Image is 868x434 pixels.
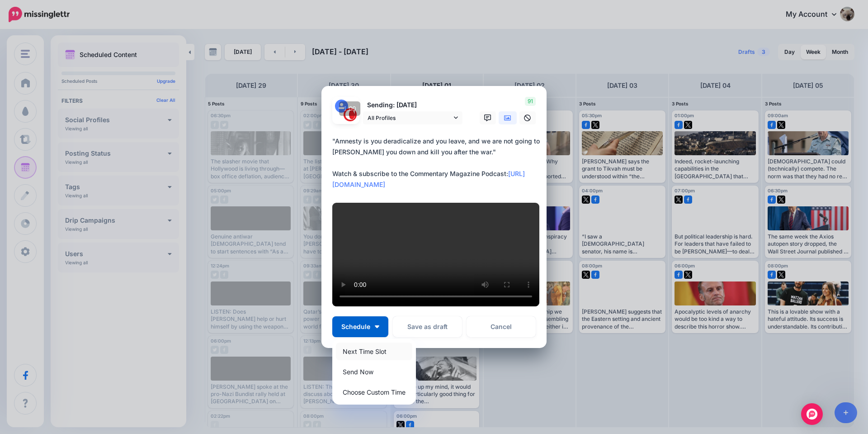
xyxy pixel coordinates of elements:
[801,403,823,425] div: Open Intercom Messenger
[336,383,412,401] a: Choose Custom Time
[467,316,536,337] a: Cancel
[336,363,412,381] a: Send Now
[363,100,462,110] p: Sending: [DATE]
[375,325,379,328] img: arrow-down-white.png
[393,316,462,337] button: Save as draft
[332,136,540,190] div: "Amnesty is you deradicalize and you leave, and we are not going to [PERSON_NAME] you down and ki...
[336,343,412,360] a: Next Time Slot
[335,100,348,113] img: user_default_image.png
[332,339,416,405] div: Schedule
[525,97,536,106] span: 91
[368,113,452,123] span: All Profiles
[363,111,462,124] a: All Profiles
[332,316,388,337] button: Schedule
[332,170,525,188] mark: [URL][DOMAIN_NAME]
[341,324,370,330] span: Schedule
